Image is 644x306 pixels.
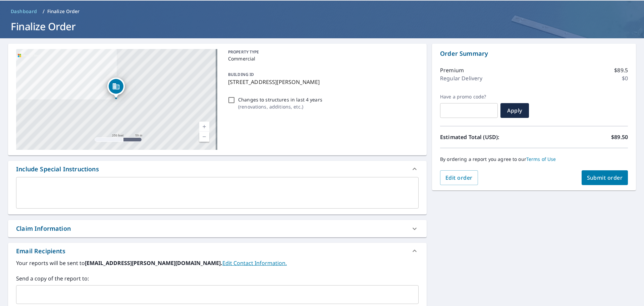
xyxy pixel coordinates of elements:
b: [EMAIL_ADDRESS][PERSON_NAME][DOMAIN_NAME]. [85,259,222,267]
nav: breadcrumb [8,6,636,17]
p: Regular Delivery [440,74,482,82]
p: Finalize Order [47,8,80,15]
div: Include Special Instructions [16,165,99,174]
p: PROPERTY TYPE [228,49,416,55]
p: $0 [622,74,628,82]
a: EditContactInfo [222,259,287,267]
span: Dashboard [11,8,37,15]
label: Send a copy of the report to: [16,274,419,282]
div: Email Recipients [8,243,427,259]
p: ( renovations, additions, etc. ) [238,103,322,110]
a: Terms of Use [526,156,556,162]
label: Your reports will be sent to [16,259,419,267]
button: Edit order [440,170,478,185]
span: Edit order [445,174,473,181]
p: Premium [440,66,464,74]
div: Email Recipients [16,247,65,256]
p: Order Summary [440,49,628,58]
button: Apply [500,103,529,118]
div: Dropped pin, building 1, Commercial property, 601 W Mcmurray Rd Canonsburg, PA 15317 [107,78,125,98]
div: Claim Information [16,224,71,233]
div: Claim Information [8,220,427,237]
p: [STREET_ADDRESS][PERSON_NAME] [228,78,416,86]
div: Include Special Instructions [8,161,427,177]
p: By ordering a report you agree to our [440,156,628,162]
p: BUILDING ID [228,72,254,77]
a: Current Level 17, Zoom Out [199,132,209,142]
button: Submit order [582,170,628,185]
p: Estimated Total (USD): [440,133,534,141]
p: $89.5 [614,66,628,74]
p: Commercial [228,55,416,62]
span: Apply [506,107,524,114]
a: Current Level 17, Zoom In [199,122,209,132]
p: $89.50 [611,133,628,141]
li: / [43,7,45,15]
p: Changes to structures in last 4 years [238,96,322,103]
h1: Finalize Order [8,19,636,33]
a: Dashboard [8,6,40,17]
label: Have a promo code? [440,94,498,100]
span: Submit order [587,174,623,181]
